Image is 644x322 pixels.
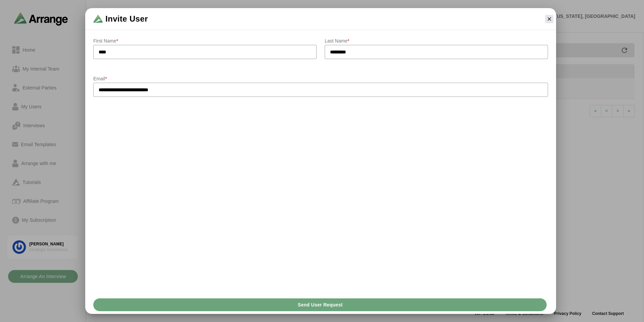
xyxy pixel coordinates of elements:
[297,298,343,311] span: Send User Request
[325,37,548,45] p: Last Name
[93,75,548,83] p: Email
[93,298,547,311] button: Send User Request
[93,37,317,45] p: First Name
[105,14,148,24] span: Invite User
